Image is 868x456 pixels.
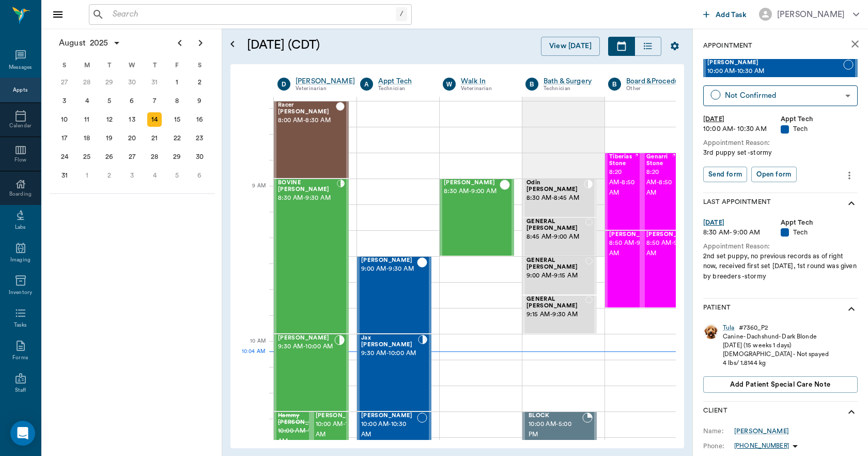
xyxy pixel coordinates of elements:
[247,37,426,53] h5: [DATE] (CDT)
[361,419,417,440] span: 10:00 AM - 10:30 AM
[609,167,635,198] span: 8:20 AM - 8:50 AM
[147,112,162,127] div: Today, Thursday, August 14, 2025
[841,167,858,184] button: more
[80,75,94,90] div: Monday, July 28, 2025
[125,112,139,127] div: Wednesday, August 13, 2025
[296,76,355,86] a: [PERSON_NAME]
[642,230,679,308] div: BOOKED, 8:50 AM - 9:20 AM
[646,154,672,167] span: Genarri Stone
[57,36,88,50] span: August
[703,148,858,158] div: 3rd puppy set -stormy
[192,168,207,183] div: Saturday, September 6, 2025
[109,7,396,22] input: Search
[526,257,585,271] span: GENERAL [PERSON_NAME]
[12,354,28,362] div: Forms
[526,271,585,281] span: 9:00 AM - 9:15 AM
[525,78,538,91] div: B
[169,33,190,53] button: Previous page
[751,5,867,24] button: [PERSON_NAME]
[703,426,734,436] div: Name:
[723,350,829,359] div: [DEMOGRAPHIC_DATA] - Not spayed
[98,57,121,73] div: T
[361,348,418,359] span: 9:30 AM - 10:00 AM
[703,114,781,124] div: [DATE]
[192,150,207,164] div: Saturday, August 30, 2025
[526,232,585,242] span: 8:45 AM - 9:00 AM
[529,413,582,419] span: BLOCK
[274,101,349,179] div: CHECKED_OUT, 8:00 AM - 8:30 AM
[239,336,266,362] div: 10 AM
[147,94,162,108] div: Thursday, August 7, 2025
[642,153,679,230] div: BOOKED, 8:20 AM - 8:50 AM
[443,78,456,91] div: W
[522,256,597,295] div: NOT_CONFIRMED, 9:00 AM - 9:15 AM
[121,57,144,73] div: W
[192,131,207,145] div: Saturday, August 23, 2025
[609,154,635,167] span: Tiberias Stone
[461,84,510,93] div: Veterinarian
[278,193,337,203] span: 8:30 AM - 9:30 AM
[239,181,266,207] div: 9 AM
[396,7,407,21] div: /
[699,5,751,24] button: Add Task
[703,406,727,418] p: Client
[361,257,417,264] span: [PERSON_NAME]
[147,131,162,145] div: Thursday, August 21, 2025
[707,66,843,77] span: 10:00 AM - 10:30 AM
[703,124,781,134] div: 10:00 AM - 10:30 AM
[278,180,337,193] span: BOVINE [PERSON_NAME]
[226,24,239,64] button: Open calendar
[13,86,27,94] div: Appts
[316,419,367,440] span: 10:00 AM - 11:00 AM
[9,64,33,71] div: Messages
[147,168,162,183] div: Thursday, September 4, 2025
[723,323,735,332] a: Tula
[10,421,35,446] div: Open Intercom Messenger
[378,76,427,86] div: Appt Tech
[102,150,117,164] div: Tuesday, August 26, 2025
[57,150,72,164] div: Sunday, August 24, 2025
[48,4,68,25] button: Close drawer
[54,33,126,53] button: August2025
[703,218,781,228] div: [DATE]
[703,252,858,282] div: 2nd set puppy, no previous records as of right now, received first set [DATE], 1st round was give...
[605,153,642,230] div: BOOKED, 8:20 AM - 8:50 AM
[147,150,162,164] div: Thursday, August 28, 2025
[15,224,26,231] div: Labs
[529,419,582,440] span: 10:00 AM - 5:00 PM
[57,131,72,145] div: Sunday, August 17, 2025
[143,57,166,73] div: T
[88,36,111,50] span: 2025
[703,323,719,339] img: Profile Image
[440,179,514,256] div: CHECKED_OUT, 8:30 AM - 9:00 AM
[703,303,731,315] p: Patient
[10,256,30,264] div: Imaging
[102,94,117,108] div: Tuesday, August 5, 2025
[125,94,139,108] div: Wednesday, August 6, 2025
[360,78,373,91] div: A
[357,256,431,334] div: CHECKED_OUT, 9:00 AM - 9:30 AM
[278,115,336,126] span: 8:00 AM - 8:30 AM
[526,296,585,310] span: GENERAL [PERSON_NAME]
[80,168,94,183] div: Monday, September 1, 2025
[461,76,510,86] a: Walk In
[605,230,642,308] div: BOOKED, 8:50 AM - 9:20 AM
[57,112,72,127] div: Sunday, August 10, 2025
[125,131,139,145] div: Wednesday, August 20, 2025
[57,94,72,108] div: Sunday, August 3, 2025
[522,295,597,334] div: NOT_CONFIRMED, 9:15 AM - 9:30 AM
[723,332,829,341] div: Canine - Dachshund - Dark Blonde
[361,264,417,274] span: 9:00 AM - 9:30 AM
[544,76,593,86] a: Bath & Surgery
[526,180,584,193] span: Odin [PERSON_NAME]
[781,218,858,228] div: Appt Tech
[278,335,334,342] span: [PERSON_NAME]
[278,102,336,115] span: Racer [PERSON_NAME]
[703,242,858,252] div: Appointment Reason:
[170,112,184,127] div: Friday, August 15, 2025
[80,112,94,127] div: Monday, August 11, 2025
[170,150,184,164] div: Friday, August 29, 2025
